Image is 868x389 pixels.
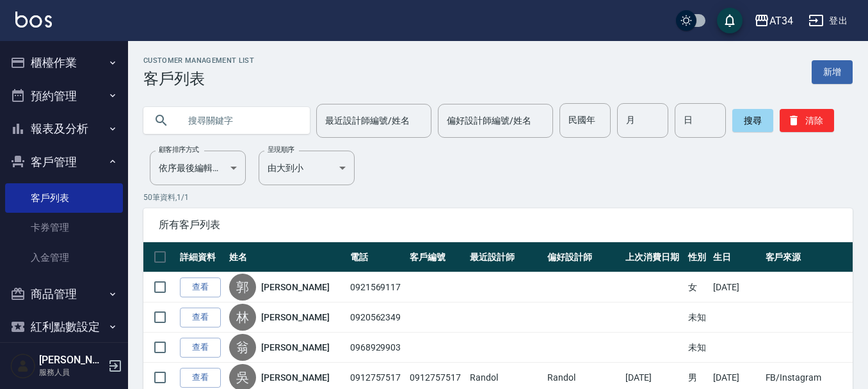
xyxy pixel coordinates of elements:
a: [PERSON_NAME] [261,311,329,324]
h3: 客戶列表 [143,70,254,88]
th: 姓名 [226,242,346,272]
td: 0968929903 [347,333,407,363]
th: 生日 [710,242,762,272]
h5: [PERSON_NAME] [39,354,104,367]
th: 最近設計師 [467,242,545,272]
td: [DATE] [710,272,762,302]
div: AT34 [769,13,793,29]
div: 依序最後編輯時間 [150,151,246,185]
button: save [717,8,743,33]
button: 商品管理 [5,277,123,311]
button: 搜尋 [732,109,773,132]
button: 預約管理 [5,79,123,113]
input: 搜尋關鍵字 [179,103,300,138]
td: 0920562349 [347,302,407,333]
a: 入金管理 [5,243,123,272]
button: 清除 [780,109,834,132]
button: 報表及分析 [5,112,123,145]
th: 詳細資料 [177,242,226,272]
a: 卡券管理 [5,213,123,242]
button: 櫃檯作業 [5,46,123,79]
p: 50 筆資料, 1 / 1 [143,192,853,203]
button: 登出 [803,9,853,33]
a: 查看 [180,338,221,358]
a: [PERSON_NAME] [261,371,329,384]
img: Logo [15,12,52,28]
th: 上次消費日期 [622,242,685,272]
div: 郭 [229,274,256,301]
th: 客戶來源 [762,242,853,272]
button: 紅利點數設定 [5,310,123,343]
a: [PERSON_NAME] [261,341,329,354]
a: [PERSON_NAME] [261,281,329,294]
a: 新增 [812,60,853,84]
th: 電話 [347,242,407,272]
th: 性別 [685,242,711,272]
div: 林 [229,304,256,331]
div: 翁 [229,334,256,361]
label: 呈現順序 [268,145,294,154]
td: 未知 [685,333,711,363]
td: 未知 [685,302,711,333]
a: 查看 [180,308,221,327]
button: 客戶管理 [5,145,123,179]
a: 查看 [180,277,221,297]
th: 偏好設計師 [544,242,622,272]
div: 由大到小 [259,151,355,185]
span: 所有客戶列表 [159,219,837,231]
label: 顧客排序方式 [159,145,199,154]
img: Person [10,353,36,379]
a: 客戶列表 [5,183,123,213]
td: 0921569117 [347,272,407,302]
button: AT34 [749,8,798,34]
th: 客戶編號 [406,242,467,272]
p: 服務人員 [39,367,104,378]
a: 查看 [180,368,221,388]
h2: Customer Management List [143,56,254,65]
td: 女 [685,272,711,302]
